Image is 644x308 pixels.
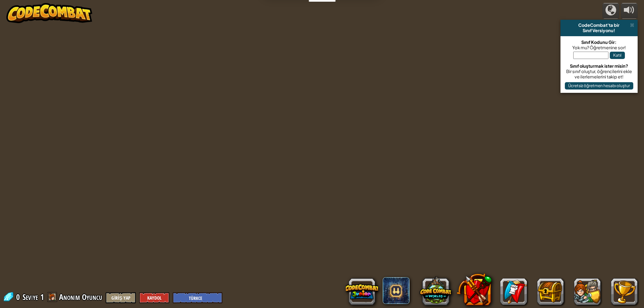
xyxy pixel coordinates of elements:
[563,22,635,28] div: CodeCombat'ta bir
[139,292,169,303] button: Kaydol
[564,69,634,79] div: Bir sınıf oluştur, öğrencilerini ekle ve ilerlemelerini takip et!
[16,292,22,302] span: 0
[610,52,625,59] button: Katıl
[564,45,634,50] div: Yok mu? Öğretmenine sor!
[602,3,619,19] button: Kampanyalar
[565,82,633,89] button: Ücretsiz öğretmen hesabı oluştur
[563,28,635,33] div: Sınıf Versiyonu!
[22,292,38,303] span: Seviye
[564,63,634,69] div: Sınıf oluşturmak ister misin?
[6,3,92,23] img: CodeCombat - Learn how to code by playing a game
[106,292,136,303] button: Giriş Yap
[564,40,634,45] div: Sınıf Kodunu Gir:
[59,292,103,302] span: Anonim Oyuncu
[40,292,44,302] span: 1
[621,3,638,19] button: Sesi ayarla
